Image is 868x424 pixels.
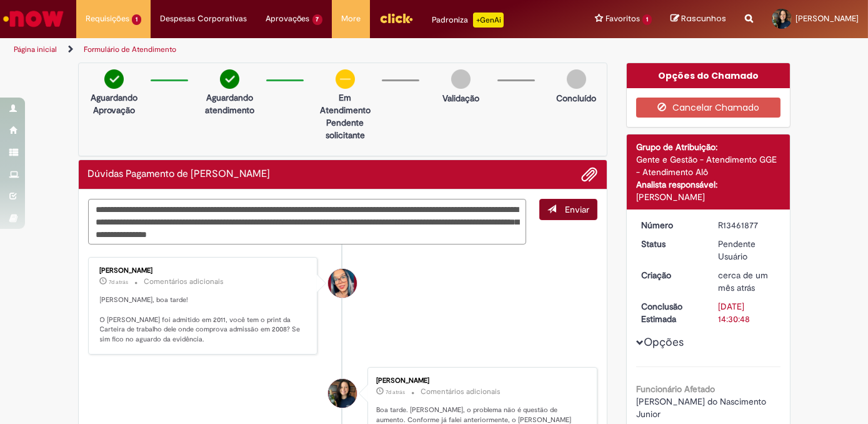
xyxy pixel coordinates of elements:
div: Padroniza [432,13,504,28]
button: Cancelar Chamado [636,98,781,118]
span: Requisições [86,13,129,25]
span: More [341,13,361,25]
div: Grupo de Atribuição: [636,141,781,153]
span: [PERSON_NAME] do Nascimento Junior [636,396,769,420]
img: click_logo_yellow_360x200.png [379,9,413,28]
time: 22/09/2025 13:32:41 [386,388,405,396]
a: Página inicial [14,44,57,54]
img: img-circle-grey.png [567,69,586,89]
p: Em Atendimento [315,91,376,116]
p: Validação [442,92,479,104]
small: Comentários adicionais [421,386,501,397]
p: [PERSON_NAME], boa tarde! O [PERSON_NAME] foi admitido em 2011, você tem o print da Carteira de t... [100,295,308,345]
img: check-circle-green.png [220,69,239,89]
h2: Dúvidas Pagamento de Salário Histórico de tíquete [88,169,271,180]
span: [PERSON_NAME] [796,13,859,24]
div: [PERSON_NAME] [100,267,308,275]
img: circle-minus.png [336,69,355,89]
time: 29/08/2025 11:30:42 [718,270,768,293]
div: 29/08/2025 11:30:42 [718,269,776,294]
div: Esther Vitoria Carvalho De Paula [328,379,357,408]
dt: Criação [632,269,709,281]
div: [PERSON_NAME] [376,377,584,385]
time: 22/09/2025 13:36:42 [109,278,129,286]
img: img-circle-grey.png [451,69,471,89]
small: Comentários adicionais [144,276,224,287]
div: [DATE] 14:30:48 [718,300,776,325]
ul: Trilhas de página [9,38,569,61]
p: Aguardando atendimento [199,91,260,116]
div: Analista responsável: [636,178,781,191]
img: ServiceNow [1,6,66,31]
div: [PERSON_NAME] [636,191,781,203]
p: Concluído [556,92,596,104]
span: cerca de um mês atrás [718,270,768,293]
div: R13461877 [718,219,776,231]
div: Opções do Chamado [627,63,790,88]
a: Rascunhos [671,13,726,25]
dt: Status [632,238,709,250]
span: Favoritos [606,13,640,25]
span: Rascunhos [681,13,726,24]
span: Enviar [565,204,589,215]
textarea: Digite sua mensagem aqui... [88,199,527,245]
a: Formulário de Atendimento [84,44,176,54]
img: check-circle-green.png [104,69,124,89]
span: 1 [642,14,652,25]
span: Aprovações [266,13,310,25]
div: Maira Priscila Da Silva Arnaldo [328,269,357,298]
p: +GenAi [473,13,504,28]
span: 7 [312,14,323,25]
span: 7d atrás [386,388,405,396]
span: Despesas Corporativas [160,13,247,25]
button: Adicionar anexos [581,166,597,183]
p: Pendente solicitante [315,116,376,141]
dt: Conclusão Estimada [632,300,709,325]
p: Aguardando Aprovação [84,91,144,116]
div: Gente e Gestão - Atendimento GGE - Atendimento Alô [636,153,781,178]
span: 1 [132,14,141,25]
b: Funcionário Afetado [636,383,715,395]
button: Enviar [539,199,597,220]
span: 7d atrás [109,278,129,286]
div: Pendente Usuário [718,238,776,263]
dt: Número [632,219,709,231]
